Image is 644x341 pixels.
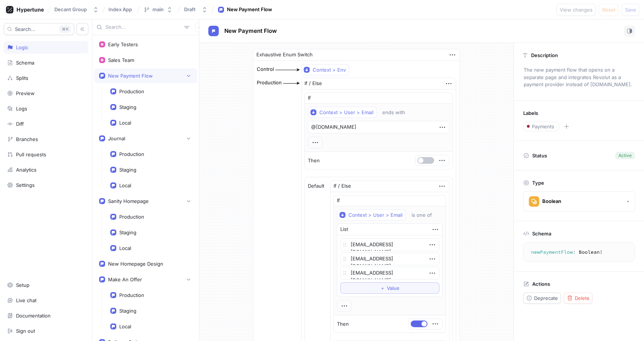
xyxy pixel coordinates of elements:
textarea: [EMAIL_ADDRESS][DOMAIN_NAME] [340,238,439,251]
div: Branches [16,136,38,142]
button: ＋Value [340,282,439,294]
button: main [141,3,176,16]
textarea: @[DOMAIN_NAME] [308,121,449,134]
div: New Payment Flow [227,6,272,13]
a: Documentation [4,309,88,322]
p: Default [308,182,324,190]
p: If [308,94,311,102]
div: New Homepage Design [108,261,163,267]
input: Search... [105,24,181,31]
div: Make An Offer [108,276,142,282]
div: Context > Env [313,67,346,73]
button: Deprecate [523,292,561,304]
span: Deprecate [534,296,558,300]
div: K [59,25,71,33]
p: Schema [532,231,551,237]
div: Logs [16,106,27,112]
p: If [337,197,340,204]
div: Settings [16,182,35,188]
button: Search...K [4,23,74,35]
div: Staging [119,104,136,110]
div: Documentation [16,313,51,319]
div: Sanity Homepage [108,198,149,204]
div: Local [119,323,131,329]
div: List [340,226,348,233]
div: Boolean [542,198,561,204]
button: Delete [564,292,593,304]
div: New Payment Flow [108,73,153,79]
textarea: newPaymentFlow: Boolean! [527,245,631,259]
button: Context > Env [301,64,349,75]
p: Description [531,52,558,58]
p: The new payment flow that opens on a separate page and integrates Revolut as a payment provider i... [520,64,638,91]
span: Payments [532,124,554,129]
span: View changes [560,7,593,12]
div: Production [119,88,144,94]
textarea: [EMAIL_ADDRESS][DOMAIN_NAME] [340,267,439,279]
div: ends with [382,109,405,116]
div: If / Else [334,182,351,190]
div: Logic [16,44,28,50]
div: Active [618,152,632,159]
div: Preview [16,90,35,96]
div: Decant Group [54,6,87,13]
button: Context > User > Email [308,107,377,118]
span: Reset [602,7,615,12]
div: Context > User > Email [348,212,402,218]
div: Control [257,66,274,73]
button: Context > User > Email [337,209,406,220]
div: Setup [16,282,29,288]
div: Production [119,151,144,157]
div: Analytics [16,167,37,173]
p: Actions [532,281,550,287]
button: is one of [408,209,443,220]
div: Journal [108,135,125,141]
div: Exhaustive Enum Switch [256,51,313,59]
div: Staging [119,167,136,173]
div: Local [119,182,131,188]
button: View changes [556,4,596,16]
button: Boolean [523,191,635,212]
div: is one of [411,212,432,218]
span: Search... [15,27,35,31]
div: Draft [184,6,196,13]
div: Early Testers [108,41,138,47]
span: Delete [575,296,590,300]
div: Diff [16,121,24,127]
span: Index App [108,7,132,12]
div: If / Else [304,80,322,87]
div: Context > User > Email [319,109,373,116]
button: Draft [181,3,211,16]
p: Then [337,320,349,328]
div: Sales Team [108,57,134,63]
span: Value [387,286,400,290]
button: ends with [379,107,416,118]
p: Then [308,157,320,165]
p: Type [532,180,544,186]
button: Payments [523,122,559,131]
div: Live chat [16,297,37,303]
span: ＋ [380,286,385,290]
div: Production [257,79,282,87]
div: Sign out [16,328,35,334]
div: Local [119,120,131,126]
div: Pull requests [16,151,46,157]
div: Production [119,292,144,298]
div: Local [119,245,131,251]
div: Production [119,214,144,220]
p: Labels [523,110,538,116]
textarea: [EMAIL_ADDRESS][DOMAIN_NAME] [340,253,439,265]
div: Staging [119,229,136,235]
span: New Payment Flow [224,28,277,34]
button: Save [622,4,640,16]
div: Staging [119,308,136,314]
span: Save [625,7,636,12]
p: Status [532,150,547,161]
div: Schema [16,60,34,66]
button: Decant Group [51,3,102,16]
button: Reset [599,4,619,16]
div: main [152,6,164,13]
div: Splits [16,75,28,81]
